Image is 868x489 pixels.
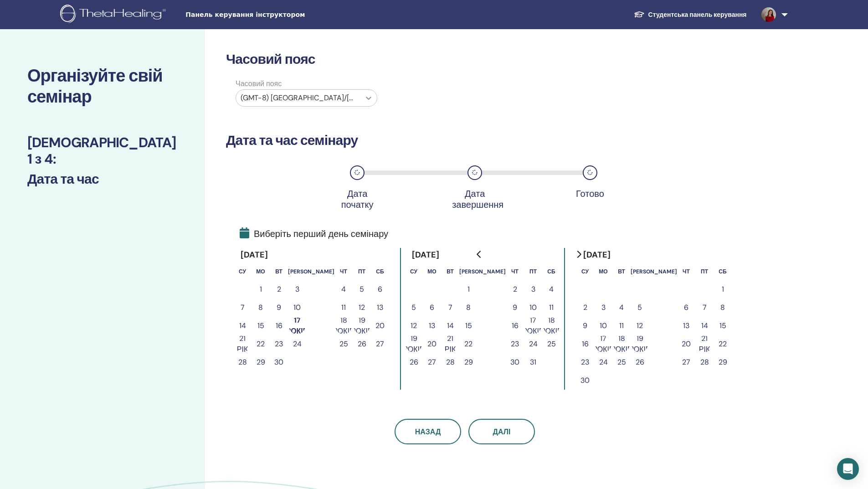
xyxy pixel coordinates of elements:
[582,339,589,349] font: 16
[257,339,265,349] font: 22
[580,376,590,385] font: 30
[405,262,423,280] th: Неділя
[371,262,389,280] th: Субота
[27,134,176,168] font: [DEMOGRAPHIC_DATA] 1 з 4
[452,188,503,211] font: Дата завершення
[583,303,587,312] font: 2
[648,10,747,19] font: Студентська панель керування
[341,303,346,312] font: 11
[378,284,382,294] font: 6
[256,268,265,275] font: Мо
[252,262,270,280] th: Понеділок
[241,303,245,312] font: 7
[288,268,334,275] font: [PERSON_NAME]
[627,6,754,23] a: Студентська панель керування
[576,188,604,200] font: Готово
[358,339,366,349] font: 26
[239,268,246,275] font: Су
[511,268,519,275] font: Чт
[238,357,247,367] font: 28
[531,284,535,294] font: 3
[411,321,417,330] font: 12
[459,262,506,280] th: Середа
[340,268,347,275] font: Чт
[359,303,365,312] font: 12
[506,262,524,280] th: Четвер
[295,284,299,294] font: 3
[677,262,695,280] th: Четвер
[447,321,454,330] font: 14
[429,321,435,330] font: 13
[447,268,454,275] font: Вт
[274,357,283,367] font: 30
[619,303,624,312] font: 4
[277,303,281,312] font: 9
[236,79,282,88] font: Часовий пояс
[581,268,589,275] font: Су
[719,321,726,330] font: 15
[464,357,473,367] font: 29
[360,284,364,294] font: 5
[510,357,519,367] font: 30
[275,268,282,275] font: Вт
[226,50,315,68] font: Часовий пояс
[375,321,385,330] font: 20
[549,303,554,312] font: 11
[427,339,437,349] font: 20
[701,268,708,275] font: Пт
[618,268,625,275] font: Вт
[60,5,169,25] img: logo.png
[549,284,554,294] font: 4
[683,321,689,330] font: 13
[428,357,436,367] font: 27
[529,268,537,275] font: Пт
[722,284,724,294] font: 1
[430,303,434,312] font: 6
[411,303,416,312] font: 5
[185,11,305,18] font: Панель керування інструктором
[27,170,99,188] font: Дата та час
[468,419,535,444] button: Далі
[684,303,688,312] font: 6
[581,357,589,367] font: 23
[293,339,302,349] font: 24
[410,357,418,367] font: 26
[464,339,473,349] font: 22
[275,339,283,349] font: 23
[277,284,281,294] font: 2
[459,268,506,275] font: [PERSON_NAME]
[233,262,252,280] th: Неділя
[547,268,555,275] font: Сб
[427,268,436,275] font: Мо
[701,321,708,330] font: 14
[612,262,631,280] th: Вівторок
[634,10,645,18] img: graduation-cap-white.svg
[599,268,607,275] font: Мо
[683,268,690,275] font: Чт
[761,7,776,22] img: default.jpg
[583,321,587,330] font: 9
[341,284,346,294] font: 4
[599,357,608,367] font: 24
[441,262,459,280] th: Вівторок
[239,321,246,330] font: 14
[412,249,439,260] font: [DATE]
[600,321,607,330] font: 10
[288,262,334,280] th: Середа
[353,262,371,280] th: П'ятниця
[376,268,384,275] font: Сб
[682,339,691,349] font: 20
[636,357,644,367] font: 26
[377,303,383,312] font: 13
[472,245,487,263] button: Перейти до попереднього місяця
[530,357,536,367] font: 31
[529,339,538,349] font: 24
[695,262,714,280] th: П'ятниця
[410,268,417,275] font: Су
[837,458,859,480] div: Відкрити Intercom Messenger
[334,262,353,280] th: Четвер
[53,150,56,168] font: :
[703,303,707,312] font: 7
[512,321,519,330] font: 16
[423,262,441,280] th: Понеділок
